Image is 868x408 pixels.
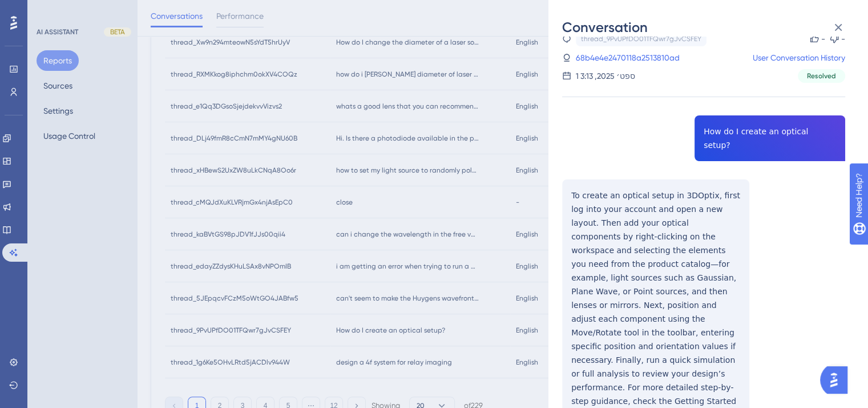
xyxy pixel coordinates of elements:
a: 68b4e4e2470118a2513810ad [576,51,680,65]
span: Resolved [807,71,836,81]
div: 1 ספט׳ 2025, 3:13 [576,69,635,83]
div: Conversation [562,18,854,37]
iframe: UserGuiding AI Assistant Launcher [820,363,854,397]
div: - [821,32,825,46]
div: thread_9PvUPfDO01TFQwr7gJvCSFEY [581,34,701,43]
div: - [841,32,845,46]
a: User Conversation History [753,51,845,65]
span: Need Help? [27,3,71,17]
